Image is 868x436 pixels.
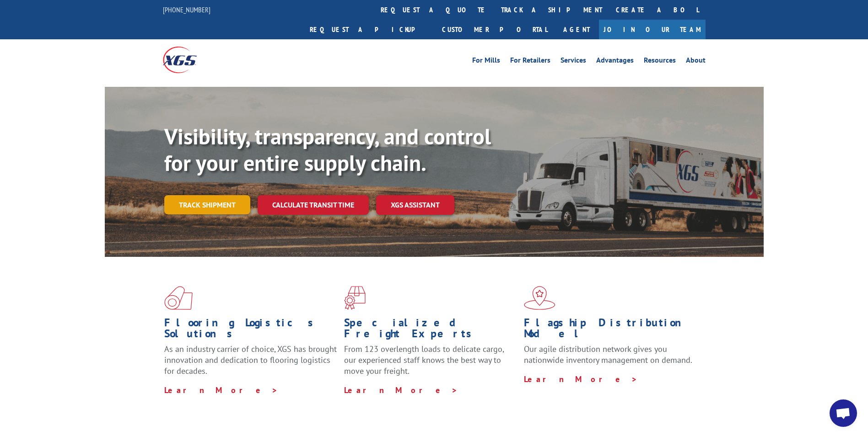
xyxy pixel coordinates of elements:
img: xgs-icon-total-supply-chain-intelligence-red [164,286,193,310]
span: As an industry carrier of choice, XGS has brought innovation and dedication to flooring logistics... [164,344,337,376]
a: XGS ASSISTANT [376,195,454,215]
a: Customer Portal [435,20,554,39]
a: Learn More > [164,385,278,395]
h1: Flagship Distribution Model [524,317,697,344]
p: From 123 overlength loads to delicate cargo, our experienced staff knows the best way to move you... [344,344,517,384]
h1: Flooring Logistics Solutions [164,317,337,344]
a: About [686,57,706,67]
a: [PHONE_NUMBER] [163,5,210,14]
img: xgs-icon-flagship-distribution-model-red [524,286,555,310]
a: Track shipment [164,195,250,214]
h1: Specialized Freight Experts [344,317,517,344]
a: Resources [644,57,676,67]
a: Advantages [596,57,634,67]
a: Learn More > [344,385,458,395]
a: Request a pickup [303,20,435,39]
b: Visibility, transparency, and control for your entire supply chain. [164,122,491,177]
a: Learn More > [524,374,638,384]
div: Open chat [830,399,857,427]
a: Calculate transit time [258,195,369,215]
span: Our agile distribution network gives you nationwide inventory management on demand. [524,344,692,365]
img: xgs-icon-focused-on-flooring-red [344,286,366,310]
a: For Mills [472,57,500,67]
a: For Retailers [510,57,550,67]
a: Services [561,57,586,67]
a: Agent [554,20,599,39]
a: Join Our Team [599,20,706,39]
